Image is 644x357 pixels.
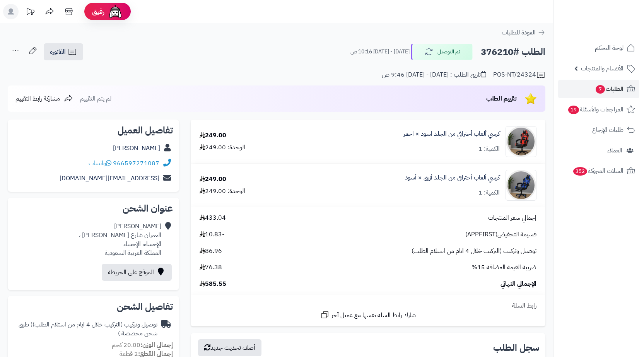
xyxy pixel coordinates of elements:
h2: تفاصيل الشحن [14,302,173,311]
span: لم يتم التقييم [80,94,111,103]
span: شارك رابط السلة نفسها مع عميل آخر [331,311,416,320]
div: الكمية: 1 [478,145,500,154]
img: ai-face.png [108,4,123,19]
img: 1753946425-1-90x90.jpg [506,126,536,157]
span: ( طرق شحن مخصصة ) [19,320,157,338]
div: POS-NT/24324 [493,70,545,80]
a: لوحة التحكم [558,39,639,57]
a: الموقع على الخريطة [102,264,172,281]
span: رفيق [92,7,104,16]
span: 352 [573,167,587,176]
span: العملاء [607,145,622,156]
img: 1755425954-1-90x90.jpg [506,170,536,201]
button: تم التوصيل [411,44,473,60]
a: مشاركة رابط التقييم [15,94,73,103]
span: السلات المتروكة [572,166,624,176]
span: الطلبات [595,84,624,94]
div: الكمية: 1 [478,188,500,197]
small: [DATE] - [DATE] 10:16 ص [350,48,410,56]
a: شارك رابط السلة نفسها مع عميل آخر [320,310,416,320]
a: [EMAIL_ADDRESS][DOMAIN_NAME] [60,174,159,183]
div: الوحدة: 249.00 [200,187,245,196]
span: إجمالي سعر المنتجات [488,214,536,222]
div: 249.00 [200,131,226,140]
img: logo-2.png [591,21,637,37]
span: لوحة التحكم [595,43,624,53]
small: 20.00 كجم [112,340,173,350]
a: المراجعات والأسئلة19 [558,100,639,119]
div: 249.00 [200,175,226,184]
div: [PERSON_NAME] العمران شارع [PERSON_NAME] ، الإحساء، الإحساء المملكة العربية السعودية [79,222,161,257]
a: [PERSON_NAME] [113,143,160,153]
a: طلبات الإرجاع [558,121,639,139]
a: كرسي ألعاب أحترافي من الجلد أزرق × أسود [405,173,500,182]
span: 76.38 [200,263,222,272]
span: الإجمالي النهائي [501,280,536,289]
button: أضف تحديث جديد [198,339,261,356]
span: الأقسام والمنتجات [581,63,624,74]
h2: الطلب #376210 [481,44,545,60]
a: العملاء [558,141,639,160]
div: توصيل وتركيب (التركيب خلال 4 ايام من استلام الطلب) [14,320,157,338]
a: الفاتورة [44,43,83,60]
h3: سجل الطلب [493,343,539,352]
a: السلات المتروكة352 [558,162,639,180]
a: العودة للطلبات [502,28,545,37]
div: الوحدة: 249.00 [200,143,245,152]
span: 19 [568,106,579,114]
a: 966597271087 [113,159,159,168]
span: العودة للطلبات [502,28,536,37]
span: قسيمة التخفيض(APPFIRST) [465,230,536,239]
a: واتساب [89,159,111,168]
a: الطلبات7 [558,80,639,98]
span: توصيل وتركيب (التركيب خلال 4 ايام من استلام الطلب) [412,247,536,256]
span: 585.55 [200,280,226,289]
h2: عنوان الشحن [14,204,173,213]
a: كرسي ألعاب أحترافي من الجلد اسود × احمر [403,130,500,138]
span: ضريبة القيمة المضافة 15% [471,263,536,272]
a: تحديثات المنصة [20,4,40,21]
span: الفاتورة [50,47,66,56]
strong: إجمالي الوزن: [140,340,173,350]
span: 433.04 [200,214,226,222]
span: تقييم الطلب [486,94,517,103]
span: مشاركة رابط التقييم [15,94,60,103]
h2: تفاصيل العميل [14,126,173,135]
div: رابط السلة [194,301,542,310]
span: 7 [596,85,605,94]
span: المراجعات والأسئلة [567,104,624,115]
span: 86.96 [200,247,222,256]
span: طلبات الإرجاع [592,125,624,135]
div: تاريخ الطلب : [DATE] - [DATE] 9:46 ص [382,70,486,79]
span: -10.83 [200,230,224,239]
